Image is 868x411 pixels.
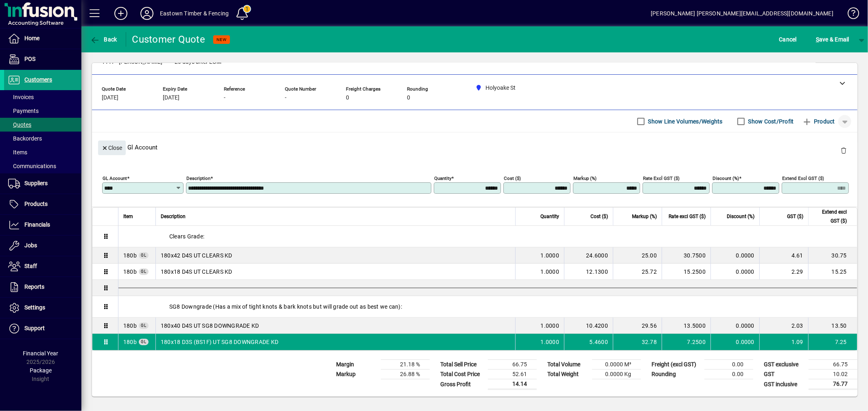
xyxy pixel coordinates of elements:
[747,117,794,125] label: Show Cost/Profit
[759,318,808,334] td: 2.03
[669,212,706,221] span: Rate excl GST ($)
[108,6,134,21] button: Add
[24,201,48,207] span: Products
[787,212,803,221] span: GST ($)
[727,212,754,221] span: Discount (%)
[759,247,808,264] td: 4.61
[543,360,592,370] td: Total Volume
[4,256,81,277] a: Staff
[163,95,179,101] span: [DATE]
[4,173,81,194] a: Suppliers
[4,194,81,214] a: Products
[613,318,662,334] td: 29.56
[436,370,488,379] td: Total Cost Price
[161,251,232,260] span: 180x42 D4S UT CLEARS KD
[24,180,48,186] span: Suppliers
[564,318,613,334] td: 10.4200
[141,323,146,328] span: GL
[8,135,42,142] span: Backorders
[613,247,662,264] td: 25.00
[488,370,537,379] td: 52.61
[802,115,835,128] span: Product
[808,264,857,280] td: 15.25
[123,268,137,276] span: Sales - Timber
[101,141,122,155] span: Close
[4,145,81,159] a: Items
[592,360,641,370] td: 0.0000 M³
[123,212,133,221] span: Item
[667,338,706,346] div: 7.2500
[798,114,839,129] button: Product
[96,144,128,151] app-page-header-button: Close
[711,264,759,280] td: 0.0000
[564,264,613,280] td: 12.1300
[24,76,52,83] span: Customers
[564,247,613,264] td: 24.6000
[381,370,430,379] td: 26.88 %
[161,212,186,221] span: Description
[134,6,160,21] button: Profile
[4,118,81,132] a: Quotes
[103,175,127,181] mat-label: GL Account
[651,7,833,20] div: [PERSON_NAME] [PERSON_NAME][EMAIL_ADDRESS][DOMAIN_NAME]
[4,277,81,297] a: Reports
[4,132,81,145] a: Backorders
[4,298,81,318] a: Settings
[24,263,37,269] span: Staff
[118,226,857,247] div: Clears Grade:
[434,175,451,181] mat-label: Quantity
[23,350,59,357] span: Financial Year
[808,247,857,264] td: 30.75
[8,163,56,169] span: Communications
[713,175,739,181] mat-label: Discount (%)
[704,360,753,370] td: 0.00
[488,379,537,389] td: 14.14
[90,36,117,43] span: Back
[160,7,229,20] div: Eastown Timber & Fencing
[4,90,81,104] a: Invoices
[381,360,430,370] td: 21.18 %
[777,32,799,47] button: Cancel
[24,325,45,331] span: Support
[141,269,146,274] span: GL
[98,141,126,155] button: Close
[759,334,808,350] td: 1.09
[30,367,52,374] span: Package
[24,35,39,41] span: Home
[816,36,819,43] span: S
[8,149,27,156] span: Items
[760,370,809,379] td: GST
[816,33,849,46] span: ave & Email
[436,379,488,389] td: Gross Profit
[711,334,759,350] td: 0.0000
[141,340,146,344] span: GL
[88,32,119,47] button: Back
[4,215,81,235] a: Financials
[704,370,753,379] td: 0.00
[541,322,560,330] span: 1.0000
[24,283,44,290] span: Reports
[118,296,857,317] div: SG8 Downgrade (Has a mix of tight knots & bark knots but will grade out as best we can):
[8,94,34,100] span: Invoices
[132,33,206,46] div: Customer Quote
[92,132,857,162] div: Gl Account
[842,2,858,28] a: Knowledge Base
[141,253,146,257] span: GL
[647,360,704,370] td: Freight (excl GST)
[24,242,37,249] span: Jobs
[123,322,137,330] span: Sales - Timber
[8,108,39,114] span: Payments
[161,268,232,276] span: 180x18 D4S UT CLEARS KD
[4,104,81,118] a: Payments
[504,175,521,181] mat-label: Cost ($)
[4,159,81,173] a: Communications
[540,212,559,221] span: Quantity
[834,147,853,154] app-page-header-button: Delete
[643,175,680,181] mat-label: Rate excl GST ($)
[813,208,847,225] span: Extend excl GST ($)
[779,33,797,46] span: Cancel
[808,318,857,334] td: 13.50
[667,251,706,260] div: 30.7500
[613,264,662,280] td: 25.72
[613,334,662,350] td: 32.78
